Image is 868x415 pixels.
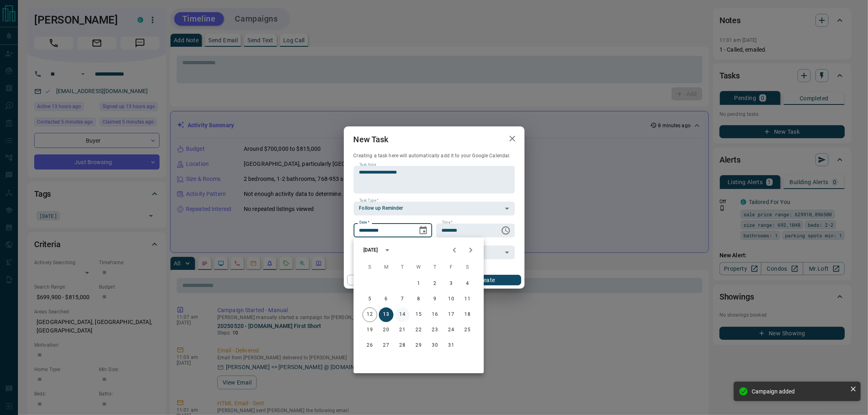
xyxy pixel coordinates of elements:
[444,276,459,291] button: 3
[460,259,475,276] span: Saturday
[363,292,377,306] button: 5
[444,292,459,306] button: 10
[395,292,410,306] button: 7
[359,220,370,225] label: Date
[444,259,459,276] span: Friday
[379,338,394,353] button: 27
[363,323,377,337] button: 19
[411,338,426,353] button: 29
[411,292,426,306] button: 8
[752,388,847,395] div: Campaign added
[460,323,475,337] button: 25
[415,222,431,239] button: Choose date, selected date is Oct 13, 2025
[379,307,394,322] button: 13
[498,222,514,239] button: Choose time, selected time is 6:00 AM
[359,162,376,167] label: Task Note
[460,276,475,291] button: 4
[379,292,394,306] button: 6
[428,292,442,306] button: 9
[379,259,394,276] span: Monday
[460,292,475,306] button: 11
[460,307,475,322] button: 18
[411,323,426,337] button: 22
[428,323,442,337] button: 23
[354,152,515,159] p: Creating a task here will automatically add it to your Google Calendar.
[451,275,521,285] button: Create
[363,246,378,254] div: [DATE]
[444,307,459,322] button: 17
[359,198,378,203] label: Task Type
[411,307,426,322] button: 15
[444,323,459,337] button: 24
[446,242,463,258] button: Previous month
[428,259,442,276] span: Thursday
[428,307,442,322] button: 16
[444,338,459,353] button: 31
[363,338,377,353] button: 26
[442,220,453,225] label: Time
[347,275,417,285] button: Cancel
[354,202,515,215] div: Follow up Reminder
[463,242,479,258] button: Next month
[379,323,394,337] button: 20
[395,307,410,322] button: 14
[411,259,426,276] span: Wednesday
[395,259,410,276] span: Tuesday
[344,126,398,152] h2: New Task
[363,307,377,322] button: 12
[363,259,377,276] span: Sunday
[380,243,394,257] button: calendar view is open, switch to year view
[428,276,442,291] button: 2
[395,338,410,353] button: 28
[428,338,442,353] button: 30
[395,323,410,337] button: 21
[411,276,426,291] button: 1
